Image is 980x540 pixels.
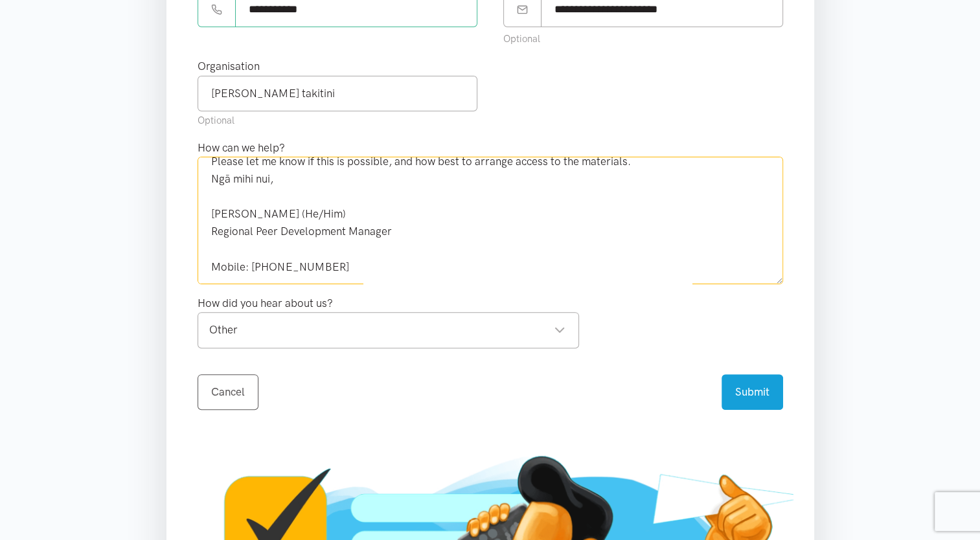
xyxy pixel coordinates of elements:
[209,321,565,339] div: Other
[722,374,783,410] button: Submit
[198,139,285,157] label: How can we help?
[503,33,540,45] small: Optional
[198,115,234,126] small: Optional
[198,295,333,312] label: How did you hear about us?
[198,58,260,75] label: Organisation
[198,374,258,410] a: Cancel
